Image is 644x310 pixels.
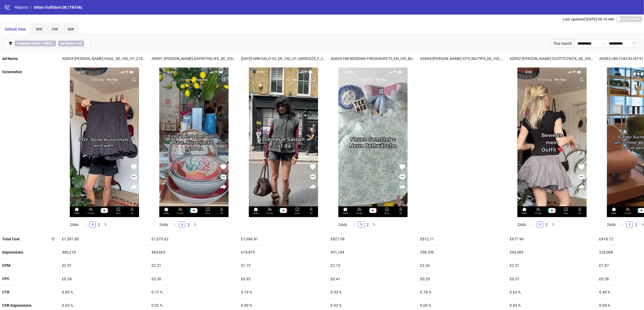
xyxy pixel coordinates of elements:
div: AD003-HW-BEDDING-FRESHSHEETS_EN_VID_Bedding_CP_01072027_F_CC_SC1_None_HW_ [328,52,418,65]
b: Ad Name [60,42,73,45]
b: Impressions [2,250,23,254]
span: right [104,223,107,226]
div: £2.15 [328,259,418,272]
span: swap-right [602,41,607,46]
span: sort-ascending [51,70,55,74]
div: 431,184 [328,246,418,259]
li: 2 [96,221,102,228]
a: 2 [544,222,550,228]
li: Next Page [192,221,198,228]
div: £1,066.41 [239,232,328,245]
b: Ad Name [2,56,18,61]
button: right [102,221,109,228]
div: £2.91 [60,259,149,272]
li: Previous Page [620,221,626,228]
div: 0.19 % [239,286,328,299]
div: 465,665 [149,246,239,259]
span: sort-descending [51,237,55,241]
div: £1,397.85 [60,232,149,245]
span: Urban Outfitters DE (TikTok) [34,5,82,9]
span: HW [52,27,58,31]
b: Total Cost [2,237,20,241]
a: 1 [358,222,364,228]
div: £812.11 [418,232,507,245]
li: Next Page [102,221,109,228]
b: AD [78,42,82,45]
img: Screenshot 1841072319454242 [159,68,229,217]
span: right [372,223,376,226]
span: left [174,223,177,226]
button: left [351,221,358,228]
div: £677.90 [507,232,597,245]
b: NEST_ [45,42,54,45]
li: 2 [364,221,371,228]
div: £2.26 [418,259,507,272]
button: right [550,221,556,228]
button: right [192,221,198,228]
img: Screenshot 1841072319456258 [517,68,587,217]
span: WW [36,27,42,31]
a: Reports [14,4,29,10]
div: AD092-[PERSON_NAME]-OUTFITCHECK_DE_VID_CP_21082025_F_NSN_SC13_USP7_WW [507,52,597,65]
li: 2 [543,221,550,228]
span: to [602,41,607,46]
div: £2.31 [507,259,597,272]
span: filter [9,42,12,45]
div: £2.31 [149,259,239,272]
span: sort-ascending [51,57,55,60]
div: 0.78 % [418,286,507,299]
b: CVR Impressions [2,303,31,308]
a: 2 [365,222,371,228]
div: 0.53 % [328,286,418,299]
button: left [83,221,89,228]
div: £0.92 [239,272,328,285]
div: AD093-[PERSON_NAME]-HAUL_DE_VID_CP_21082025_F_NSN_SC13_USP7_WW [60,52,149,65]
a: 2 [96,222,102,228]
div: £0.41 [328,272,418,285]
b: Screenshot [2,70,22,74]
div: £0.34 [60,272,149,285]
li: 2 [633,221,639,228]
a: 2 [633,222,639,228]
li: 1 [358,221,364,228]
span: sort-ascending [51,290,55,294]
button: right [371,221,377,228]
b: CPM [2,263,10,268]
span: sort-ascending [51,303,55,307]
span: 2 Ads [338,223,347,227]
span: Last updated [DATE] 06:10 AM [563,17,614,21]
li: 1 [537,221,543,228]
span: MW [68,27,74,31]
li: 1 [89,221,96,228]
img: Screenshot 1841065502178514 [70,68,139,217]
li: / [30,4,32,10]
li: Next Page [550,221,556,228]
span: left [84,223,88,226]
li: Previous Page [83,221,89,228]
a: 1 [627,222,633,228]
span: left [622,223,625,226]
span: sort-ascending [51,277,55,281]
div: 293,385 [507,246,597,259]
span: right [551,223,555,226]
a: 1 [537,222,543,228]
div: AD094-[PERSON_NAME]-STYLINGTIPS_DE_VID_CP_21082025_F_NSN_SC13_USP7_WW [418,52,507,65]
b: CTR [2,290,9,294]
span: 2 Ads [70,223,78,227]
li: 1 [626,221,633,228]
div: £927.08 [328,232,418,245]
li: Previous Page [172,221,179,228]
span: left [353,223,356,226]
li: Next Page [371,221,377,228]
button: left [172,221,179,228]
div: 0.77 % [149,286,239,299]
button: left [530,221,537,228]
span: sort-ascending [51,264,55,267]
div: 0.85 % [60,286,149,299]
span: 2 Ads [159,223,168,227]
span: 2 Ads [607,223,616,227]
div: £1,075.62 [149,232,239,245]
span: left [532,223,535,226]
li: 1 [179,221,185,228]
div: AD091-[PERSON_NAME]-DAYINTHELIFE_DE_VID_CP_21082025_F_NSN_SC13_USP7_WW [149,52,239,65]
